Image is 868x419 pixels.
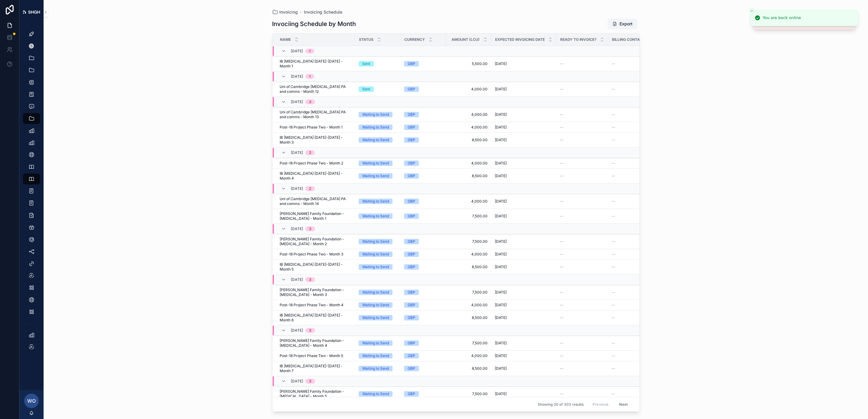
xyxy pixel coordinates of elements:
div: GBP [408,173,415,179]
div: GBP [408,391,415,397]
span: -- [560,252,564,257]
a: GBP [404,391,442,397]
span: 7,500.00 [449,239,488,244]
div: Waiting to Send [362,391,389,397]
a: IB [MEDICAL_DATA] [DATE]-[DATE] - Month 5 [280,262,351,272]
a: [DATE] [495,125,553,130]
span: 4,000.00 [449,87,488,92]
span: 8,500.00 [449,174,488,178]
a: -- [560,252,604,257]
a: -- [612,366,653,371]
a: -- [612,391,653,396]
a: IB [MEDICAL_DATA] [DATE]-[DATE] - Month 6 [280,313,351,323]
span: -- [612,87,615,92]
div: Waiting to Send [362,239,389,244]
div: Waiting to Send [362,252,389,257]
span: [DATE] [291,49,303,54]
a: 7,500.00 [449,391,488,396]
a: [PERSON_NAME] Family Foundation - [MEDICAL_DATA] - Month 1 [280,211,351,221]
div: 2 [309,186,311,191]
span: Amount (LCU) [452,37,480,42]
a: GBP [404,302,442,308]
a: Waiting to Send [359,264,397,270]
div: GBP [408,366,415,371]
a: 8,500.00 [449,366,488,371]
a: [DATE] [495,391,553,396]
div: GBP [408,125,415,130]
div: GBP [408,239,415,244]
div: Waiting to Send [362,213,389,219]
a: [DATE] [495,161,553,166]
a: 4,000.00 [449,112,488,117]
div: 3 [309,226,311,231]
div: Waiting to Send [362,125,389,130]
a: IB [MEDICAL_DATA] [DATE]-[DATE] - Month 7 [280,364,351,373]
a: -- [560,161,604,166]
div: GBP [408,302,415,308]
a: Post-18 Project Phase Two - Month 1 [280,125,351,130]
div: Waiting to Send [362,366,389,371]
a: Post-18 Project Phase Two - Month 4 [280,303,351,307]
a: Waiting to Send [359,112,397,117]
a: [DATE] [495,366,553,371]
span: Post-18 Project Phase Two - Month 5 [280,353,343,358]
a: 4,000.00 [449,303,488,307]
div: GBP [408,112,415,117]
span: -- [560,239,564,244]
span: -- [612,366,615,371]
span: Billing Contact [612,37,645,42]
a: -- [560,61,604,66]
a: [DATE] [495,138,553,142]
span: Post-18 Project Phase Two - Month 4 [280,303,344,307]
span: 7,500.00 [449,341,488,346]
a: -- [612,112,653,117]
a: Waiting to Send [359,353,397,359]
span: IB [MEDICAL_DATA] [DATE]-[DATE] - Month 1 [280,59,351,69]
a: Sent [359,61,397,67]
a: 4,000.00 [449,199,488,204]
a: -- [560,315,604,320]
span: [DATE] [495,290,507,295]
span: -- [560,265,564,269]
div: GBP [408,213,415,219]
span: 7,500.00 [449,290,488,295]
span: -- [560,138,564,142]
span: -- [612,61,615,66]
button: Next [615,400,632,409]
a: 8,500.00 [449,265,488,269]
button: Close toast [749,8,755,14]
span: [DATE] [495,353,507,358]
a: -- [612,303,653,307]
a: -- [560,391,604,396]
div: GBP [408,252,415,257]
span: [DATE] [291,150,303,155]
a: GBP [404,290,442,295]
a: [DATE] [495,199,553,204]
a: -- [612,239,653,244]
div: GBP [408,161,415,166]
div: GBP [408,199,415,204]
span: -- [612,341,615,346]
a: -- [612,214,653,219]
a: Waiting to Send [359,239,397,244]
div: Waiting to Send [362,161,389,166]
div: Waiting to Send [362,112,389,117]
span: -- [560,341,564,346]
a: 4,000.00 [449,252,488,257]
a: [DATE] [495,353,553,358]
a: 8,500.00 [449,315,488,320]
a: Waiting to Send [359,213,397,219]
a: -- [612,315,653,320]
a: GBP [404,112,442,117]
a: Waiting to Send [359,340,397,346]
span: [DATE] [495,199,507,204]
a: 4,000.00 [449,125,488,130]
a: -- [560,87,604,92]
